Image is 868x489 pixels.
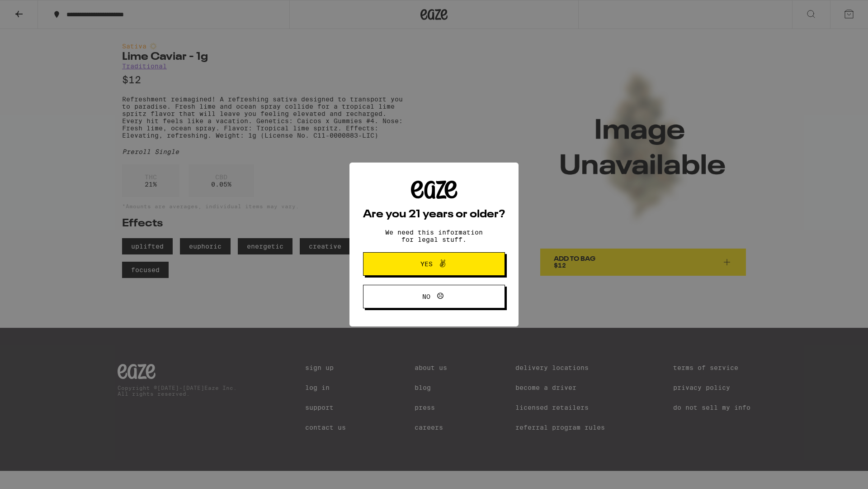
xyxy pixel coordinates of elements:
p: We need this information for legal stuff. [377,229,491,243]
span: Yes [420,261,433,267]
button: Yes [363,252,505,276]
button: No [363,285,505,308]
span: No [422,293,430,300]
h2: Are you 21 years or older? [363,209,505,220]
